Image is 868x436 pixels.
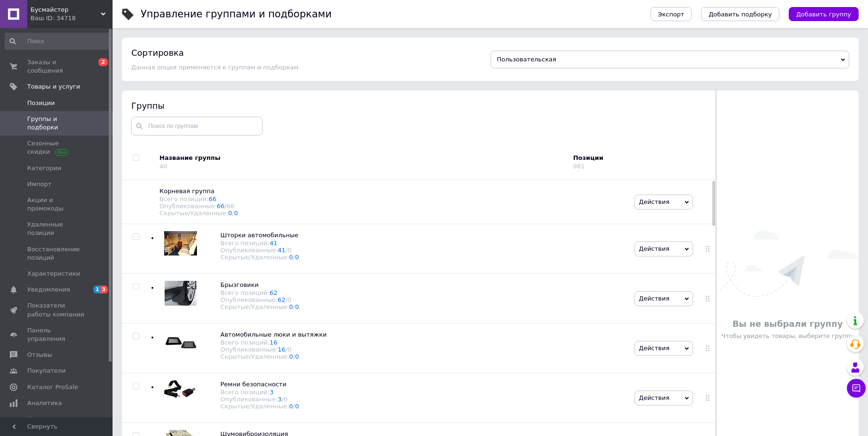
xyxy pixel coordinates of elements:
[27,383,78,391] span: Каталог ProSale
[270,289,278,296] a: 62
[220,281,259,288] span: Брызговики
[27,351,52,359] span: Отзывы
[658,11,684,18] span: Экспорт
[220,247,299,254] div: Опубликованные:
[209,195,217,203] a: 66
[225,203,234,210] span: /
[286,346,292,353] span: /
[220,240,299,247] div: Всего позиций:
[278,396,281,403] a: 3
[159,154,566,162] div: Название группы
[131,100,707,112] div: Группы
[573,154,653,162] div: Позиции
[270,339,278,346] a: 16
[278,247,286,254] a: 41
[289,353,293,360] a: 0
[27,245,87,262] span: Восстановление позиций
[701,7,779,21] button: Добавить подборку
[27,139,87,156] span: Сезонные скидки
[847,379,866,398] button: Чат с покупателем
[27,58,87,75] span: Заказы и сообщения
[286,247,292,254] span: /
[293,353,299,360] span: /
[93,286,101,293] span: 1
[220,381,287,388] span: Ремни безопасности
[27,180,52,188] span: Импорт
[293,254,299,261] span: /
[27,367,66,375] span: Покупатели
[220,396,299,403] div: Опубликованные:
[27,164,61,173] span: Категории
[278,296,286,303] a: 62
[27,83,80,91] span: Товары и услуги
[220,346,327,353] div: Опубликованные:
[100,286,108,293] span: 3
[159,163,167,170] div: 40
[27,326,87,343] span: Панель управления
[289,254,293,261] a: 0
[27,270,80,278] span: Характеристики
[789,7,859,21] button: Добавить группу
[30,14,113,23] div: Ваш ID: 34718
[497,56,557,63] span: Пользовательская
[286,296,292,303] span: /
[27,99,55,107] span: Позиции
[164,380,197,398] img: Ремни безопасности
[278,346,286,353] a: 16
[282,396,288,403] span: /
[220,331,327,338] span: Автомобильные люки и вытяжки
[721,332,854,340] p: Чтобы увидеть товары, выберите группу
[217,203,225,210] a: 66
[287,346,291,353] div: 0
[228,210,232,217] a: 0
[159,188,214,195] span: Корневая группа
[709,11,772,18] span: Добавить подборку
[287,296,291,303] div: 0
[220,289,299,296] div: Всего позиций:
[639,198,669,205] span: Действия
[234,210,238,217] a: 0
[27,286,70,294] span: Уведомления
[220,232,298,239] span: Шторки автомобильные
[220,303,299,310] div: Скрытые/Удаленные:
[220,353,327,360] div: Скрытые/Удаленные:
[573,163,585,170] div: 981
[131,117,263,135] input: Поиск по группам
[164,331,197,355] img: Автомобильные люки и вытяжки
[289,303,293,310] a: 0
[5,33,111,50] input: Поиск
[232,210,238,217] span: /
[295,303,299,310] a: 0
[220,403,299,410] div: Скрытые/Удаленные:
[289,403,293,410] a: 0
[220,254,299,261] div: Скрытые/Удаленные:
[639,245,669,252] span: Действия
[98,58,108,66] span: 2
[650,7,692,21] button: Экспорт
[27,399,62,407] span: Аналитика
[293,403,299,410] span: /
[293,303,299,310] span: /
[796,11,851,18] span: Добавить группу
[141,8,332,20] h1: Управление группами и подборками
[295,403,299,410] a: 0
[270,240,278,247] a: 41
[220,296,299,303] div: Опубликованные:
[159,210,625,217] div: Скрытые/Удаленные:
[131,64,298,71] span: Данная опция применяется к группам и подборкам
[220,389,299,396] div: Всего позиций:
[287,247,291,254] div: 0
[27,415,87,432] span: Инструменты вебмастера и SEO
[295,353,299,360] a: 0
[27,220,87,237] span: Удаленные позиции
[721,318,854,330] p: Вы не выбрали группу
[159,195,625,203] div: Всего позиций:
[270,389,273,396] a: 3
[27,196,87,213] span: Акции и промокоды
[30,6,101,14] span: Бусмайстер
[165,281,196,306] img: Брызговики
[639,394,669,401] span: Действия
[226,203,234,210] div: 66
[159,203,625,210] div: Опубликованные:
[164,231,197,256] img: Шторки автомобильные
